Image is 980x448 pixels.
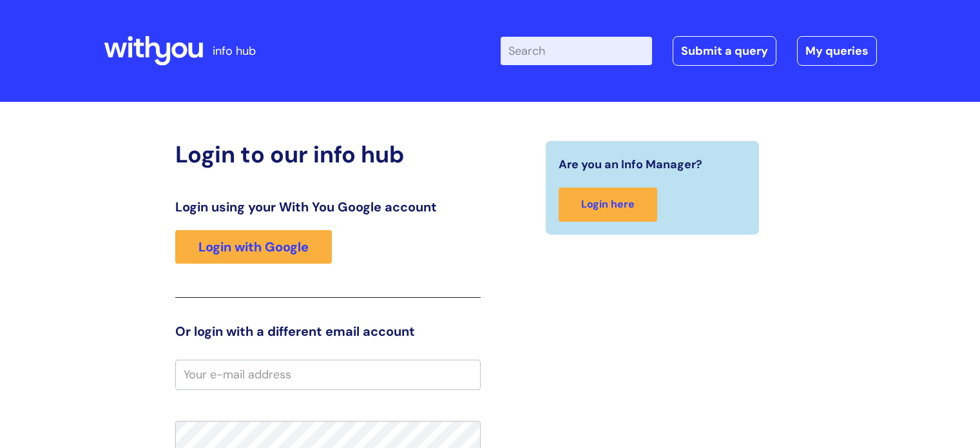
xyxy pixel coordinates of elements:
[175,199,481,215] h3: Login using your With You Google account
[501,37,652,65] input: Search
[175,230,332,264] a: Login with Google
[673,36,776,66] a: Submit a query
[175,360,481,389] input: Your e-mail address
[559,154,702,175] span: Are you an Info Manager?
[175,324,481,339] h3: Or login with a different email account
[213,41,256,61] p: info hub
[797,36,877,66] a: My queries
[175,141,481,168] h2: Login to our info hub
[559,188,657,222] a: Login here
